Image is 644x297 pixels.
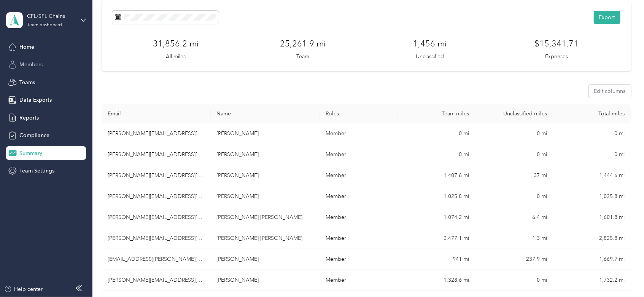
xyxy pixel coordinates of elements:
[553,207,631,228] td: 1,601.8 mi
[398,186,475,207] td: 1,025.8 mi
[475,144,553,165] td: 0 mi
[19,114,39,122] span: Reports
[475,228,553,249] td: 1.3 mi
[211,207,320,228] td: Michael C. JR Jolly
[475,123,553,144] td: 0 mi
[211,186,320,207] td: Michael Londono
[398,104,475,123] th: Team miles
[320,144,398,165] td: Member
[19,131,49,139] span: Compliance
[475,104,553,123] th: Unclassified miles
[320,228,398,249] td: Member
[320,123,398,144] td: Member
[4,285,43,293] button: Help center
[475,270,553,291] td: 0 mi
[320,249,398,270] td: Member
[102,270,210,291] td: christopher.torres@cavbeer.com
[320,270,398,291] td: Member
[102,186,210,207] td: michael.londono@cavbeer.com
[553,228,631,249] td: 2,825.8 mi
[320,186,398,207] td: Member
[102,249,210,270] td: nick.rosario@cavbeer.com
[211,165,320,186] td: Michael G. Weldon
[398,165,475,186] td: 1,407.6 mi
[553,165,631,186] td: 1,444.6 mi
[211,144,320,165] td: Brad A. Sturm
[211,228,320,249] td: Johnny JR Dancy
[475,249,553,270] td: 237.9 mi
[211,249,320,270] td: Nicholas J. Rosario
[601,254,644,297] iframe: Everlance-gr Chat Button Frame
[398,270,475,291] td: 1,328.6 mi
[211,123,320,144] td: Antonio Salgado
[553,249,631,270] td: 1,669.7 mi
[19,149,42,157] span: Summary
[413,37,447,50] h3: 1,456 mi
[102,165,210,186] td: michael.weldon@cavbeer.com
[102,207,210,228] td: mike.jolly@cavbeer.com
[280,37,326,50] h3: 25,261.9 mi
[102,228,210,249] td: johnny.dancy@cavbeer.com
[27,12,75,20] div: CFL/SFL Chains
[475,165,553,186] td: 37 mi
[553,270,631,291] td: 1,732.2 mi
[320,207,398,228] td: Member
[553,104,631,123] th: Total miles
[320,104,398,123] th: Roles
[19,78,35,86] span: Teams
[153,37,199,50] h3: 31,856.2 mi
[102,144,210,165] td: brad.sturm@cavbeer.com
[211,270,320,291] td: Christopher Torres
[535,37,579,50] h3: $15,341.71
[102,123,210,144] td: antonio.salgado@cavbeer.com
[398,144,475,165] td: 0 mi
[398,207,475,228] td: 1,074.2 mi
[553,123,631,144] td: 0 mi
[19,43,34,51] span: Home
[102,104,210,123] th: Email
[475,186,553,207] td: 0 mi
[19,167,54,175] span: Team Settings
[296,53,309,61] p: Team
[545,53,568,61] p: Expenses
[320,165,398,186] td: Member
[398,228,475,249] td: 2,477.1 mi
[553,144,631,165] td: 0 mi
[416,53,444,61] p: Unclassified
[19,96,52,104] span: Data Exports
[166,53,186,61] p: All miles
[589,85,631,98] button: Edit columns
[398,123,475,144] td: 0 mi
[398,249,475,270] td: 941 mi
[594,11,620,24] button: Export
[553,186,631,207] td: 1,025.8 mi
[19,61,43,69] span: Members
[211,104,320,123] th: Name
[475,207,553,228] td: 6.4 mi
[27,23,62,27] div: Team dashboard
